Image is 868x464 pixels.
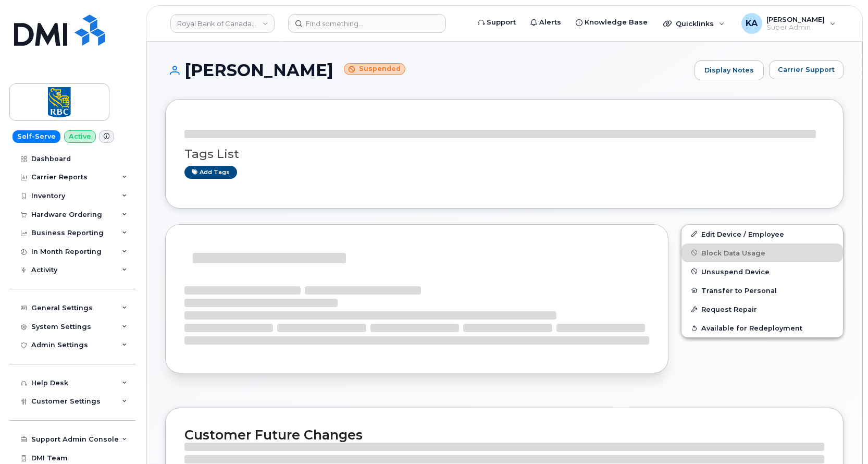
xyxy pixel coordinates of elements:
h2: Customer Future Changes [184,427,824,443]
span: Available for Redeployment [701,324,802,332]
h3: Tags List [184,148,824,161]
h1: [PERSON_NAME] [165,61,689,79]
a: Display Notes [695,60,764,80]
small: Suspended [344,63,405,75]
button: Unsuspend Device [681,262,843,281]
button: Block Data Usage [681,243,843,262]
span: Carrier Support [778,65,835,75]
button: Transfer to Personal [681,281,843,300]
button: Available for Redeployment [681,319,843,337]
a: Add tags [184,166,237,179]
span: Unsuspend Device [701,267,770,275]
button: Request Repair [681,300,843,319]
a: Edit Device / Employee [681,225,843,243]
button: Carrier Support [769,60,844,79]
